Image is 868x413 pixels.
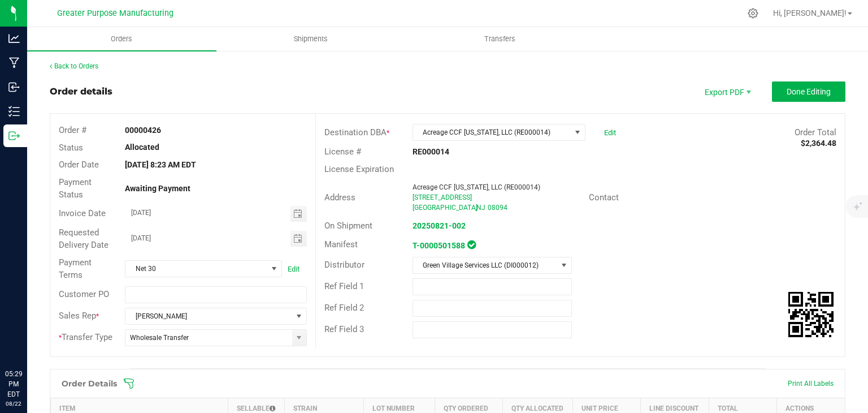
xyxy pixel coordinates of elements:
[413,221,466,230] a: 20250821-002
[57,8,173,18] span: Greater Purpose Manufacturing
[604,128,616,137] a: Edit
[406,27,595,51] a: Transfers
[8,106,20,117] inline-svg: Inventory
[772,81,845,102] button: Done Editing
[59,227,108,251] span: Requested Delivery Date
[413,257,557,273] span: Green Village Services LLC (DI000012)
[476,204,485,212] span: NJ
[467,239,476,251] span: In Sync
[693,81,761,102] li: Export PDF
[125,184,190,193] strong: Awaiting Payment
[324,260,364,270] span: Distributor
[125,160,196,169] strong: [DATE] 8:23 AM EDT
[746,8,760,19] div: Manage settings
[11,322,45,356] iframe: Resource center
[5,369,22,399] p: 05:29 PM EDT
[59,332,112,342] span: Transfer Type
[787,87,831,96] span: Done Editing
[413,204,478,212] span: [GEOGRAPHIC_DATA]
[324,303,364,313] span: Ref Field 2
[795,127,836,137] span: Order Total
[288,265,300,273] a: Edit
[59,311,96,321] span: Sales Rep
[488,204,507,212] span: 08094
[413,183,540,191] span: Acreage CCF [US_STATE], LLC (RE000014)
[59,160,99,170] span: Order Date
[324,281,364,291] span: Ref Field 1
[413,147,449,156] strong: RE000014
[413,193,472,201] span: [STREET_ADDRESS]
[125,308,292,324] span: [PERSON_NAME]
[773,8,847,18] span: Hi, [PERSON_NAME]!
[96,34,147,44] span: Orders
[27,27,216,51] a: Orders
[801,139,836,148] strong: $2,364.48
[279,34,343,44] span: Shipments
[8,81,20,93] inline-svg: Inbound
[125,126,161,135] strong: 00000426
[324,192,355,203] span: Address
[324,324,364,334] span: Ref Field 3
[413,241,465,250] a: T-0000501588
[59,177,92,200] span: Payment Status
[8,130,20,141] inline-svg: Outbound
[33,321,47,334] iframe: Resource center unread badge
[50,85,112,98] div: Order details
[788,292,834,337] img: Scan me!
[59,208,106,218] span: Invoice Date
[290,231,307,247] span: Toggle calendar
[469,34,531,44] span: Transfers
[324,147,361,157] span: License #
[8,57,20,68] inline-svg: Manufacturing
[788,292,834,337] qrcode: 00000426
[324,239,358,249] span: Manifest
[125,261,267,277] span: Net 30
[216,27,406,51] a: Shipments
[59,125,86,135] span: Order #
[5,399,22,408] p: 08/22
[589,192,619,203] span: Contact
[59,289,109,299] span: Customer PO
[413,124,571,140] span: Acreage CCF [US_STATE], LLC (RE000014)
[324,164,394,174] span: License Expiration
[290,206,307,222] span: Toggle calendar
[324,221,372,231] span: On Shipment
[8,33,20,44] inline-svg: Analytics
[324,127,387,137] span: Destination DBA
[125,143,159,152] strong: Allocated
[62,379,117,388] h1: Order Details
[475,204,476,212] span: ,
[50,62,98,70] a: Back to Orders
[59,257,92,281] span: Payment Terms
[59,143,83,153] span: Status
